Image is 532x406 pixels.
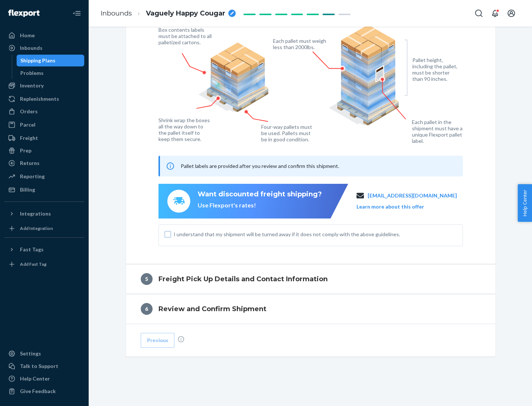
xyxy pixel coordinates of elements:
[126,294,495,324] button: 6Review and Confirm Shipment
[4,119,84,131] a: Parcel
[126,264,495,294] button: 5Freight Pick Up Details and Contact Information
[95,3,242,24] ol: breadcrumbs
[4,157,84,169] a: Returns
[141,273,153,285] div: 5
[20,147,31,154] div: Prep
[20,210,51,217] div: Integrations
[100,9,132,17] a: Inbounds
[4,258,84,270] a: Add Fast Tag
[488,6,502,21] button: Open notifications
[4,385,84,397] button: Give Feedback
[4,360,84,372] a: Talk to Support
[198,201,322,210] div: Use Flexport's rates!
[4,184,84,196] a: Billing
[4,30,84,41] a: Home
[20,82,44,89] div: Inventory
[357,203,424,210] button: Learn more about this offer
[504,6,519,21] button: Open account menu
[4,244,84,255] button: Fast Tags
[20,159,40,167] div: Returns
[4,93,84,105] a: Replenishments
[20,261,47,267] div: Add Fast Tag
[4,208,84,220] button: Integrations
[146,9,225,18] span: Vaguely Happy Cougar
[20,375,50,382] div: Help Center
[4,171,84,182] a: Reporting
[20,69,44,77] div: Problems
[4,80,84,92] a: Inventory
[20,32,35,39] div: Home
[20,44,42,52] div: Inbounds
[261,124,313,142] figcaption: Four-way pallets must be used. Pallets must be in good condition.
[20,57,55,64] div: Shipping Plans
[20,388,56,395] div: Give Feedback
[20,225,53,231] div: Add Integration
[4,348,84,359] a: Settings
[20,95,59,103] div: Replenishments
[20,173,45,180] div: Reporting
[273,38,328,50] figcaption: Each pallet must weigh less than 2000lbs.
[181,163,339,169] span: Pallet labels are provided after you review and confirm this shipment.
[20,362,58,370] div: Talk to Support
[17,67,85,79] a: Problems
[518,184,532,222] button: Help Center
[412,119,468,144] figcaption: Each pallet in the shipment must have a unique Flexport pallet label.
[165,231,171,237] input: I understand that my shipment will be turned away if it does not comply with the above guidelines.
[4,42,84,54] a: Inbounds
[20,246,44,253] div: Fast Tags
[198,190,322,199] div: Want discounted freight shipping?
[141,303,153,315] div: 6
[17,55,85,66] a: Shipping Plans
[471,6,486,21] button: Open Search Box
[158,274,328,284] h4: Freight Pick Up Details and Contact Information
[4,106,84,117] a: Orders
[158,27,214,45] figcaption: Box contents labels must be attached to all palletized cartons.
[368,192,457,199] a: [EMAIL_ADDRESS][DOMAIN_NAME]
[158,304,266,314] h4: Review and Confirm Shipment
[4,132,84,144] a: Freight
[20,108,38,115] div: Orders
[20,121,35,128] div: Parcel
[20,134,38,142] div: Freight
[158,117,211,142] figcaption: Shrink wrap the boxes all the way down to the pallet itself to keep them secure.
[4,223,84,234] a: Add Integration
[20,186,35,193] div: Billing
[141,333,174,348] button: Previous
[8,10,40,17] img: Flexport logo
[4,373,84,385] a: Help Center
[412,57,461,82] figcaption: Pallet height, including the pallet, must be shorter than 90 inches.
[4,145,84,156] a: Prep
[20,350,41,357] div: Settings
[174,231,457,238] span: I understand that my shipment will be turned away if it does not comply with the above guidelines.
[69,6,84,21] button: Close Navigation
